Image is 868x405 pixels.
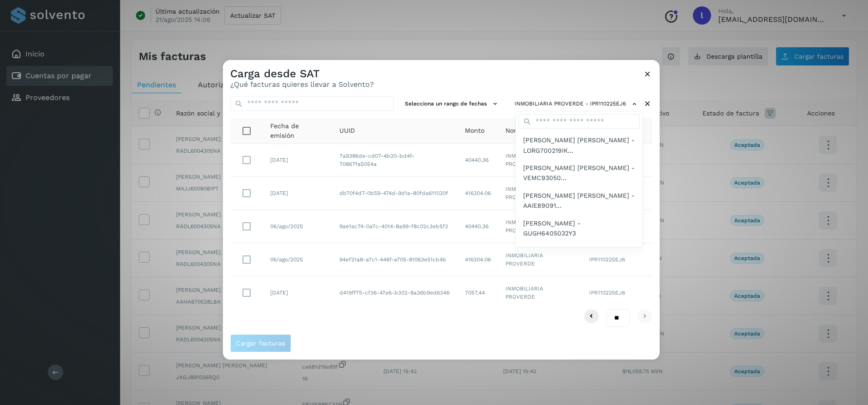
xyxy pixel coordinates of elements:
span: BUFALO XPRESS LOGISTICS - BXL17072012A [523,246,635,266]
div: HECTOR GUZMAN GUZMAN - GUGH6405032Y3 [516,215,642,242]
span: [PERSON_NAME] [PERSON_NAME] - LORG700219IK... [523,135,635,155]
div: BUFALO XPRESS LOGISTICS - BXL17072012A [516,242,642,270]
div: MARIA GABINA LOMELI RAMOS - LORG700219IK3 [516,131,642,159]
div: CARLOS EMMANUEL VEGA MENDOZA - VEMC930509AQ9 [516,159,642,187]
div: ELIDA ALEJANDRA AYALA IBARRA - AAIE890916E36 [516,187,642,215]
span: [PERSON_NAME] [PERSON_NAME] - VEMC93050... [523,163,635,183]
span: [PERSON_NAME] - GUGH6405032Y3 [523,218,635,239]
span: [PERSON_NAME] [PERSON_NAME] - AAIE89091... [523,190,635,211]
